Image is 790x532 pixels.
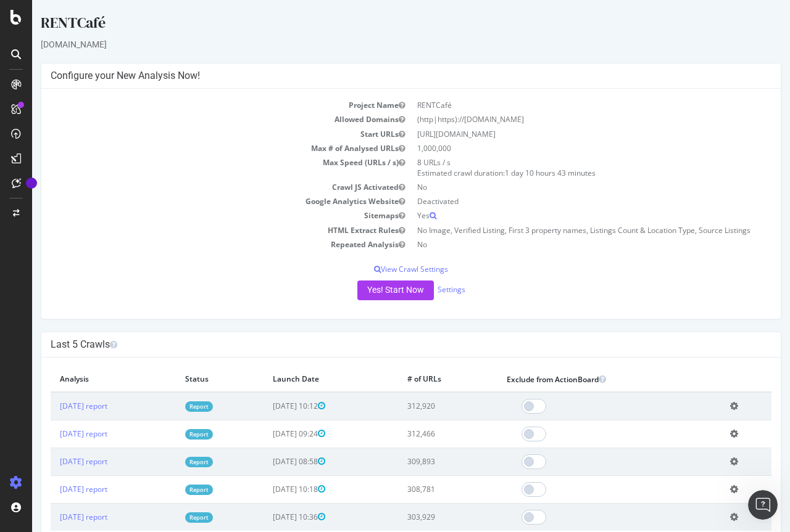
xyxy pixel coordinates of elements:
td: Start URLs [19,127,379,141]
a: [DATE] report [28,401,75,411]
td: No [379,237,739,252]
h4: Last 5 Crawls [19,338,739,351]
a: [DATE] report [28,484,75,494]
td: 312,466 [366,420,465,448]
span: 1 day 10 hours 43 minutes [473,168,563,178]
td: RENTCafé [379,98,739,112]
th: Exclude from ActionBoard [465,367,689,392]
a: Settings [405,284,433,295]
td: 8 URLs / s Estimated crawl duration: [379,155,739,180]
th: # of URLs [366,367,465,392]
td: HTML Extract Rules [19,223,379,237]
th: Status [144,367,231,392]
td: 309,893 [366,448,465,475]
span: [DATE] 10:18 [241,484,293,494]
td: No [379,180,739,194]
td: Repeated Analysis [19,237,379,252]
td: 308,781 [366,475,465,503]
td: Allowed Domains [19,112,379,126]
a: [DATE] report [28,512,75,522]
td: No Image, Verified Listing, First 3 property names, Listings Count & Location Type, Source Listings [379,223,739,237]
td: Deactivated [379,194,739,208]
a: Report [153,429,181,440]
td: Project Name [19,98,379,112]
th: Analysis [19,367,144,392]
td: Sitemaps [19,208,379,223]
span: [DATE] 10:36 [241,512,293,522]
button: Yes! Start Now [325,280,402,300]
span: [DATE] 10:12 [241,401,293,411]
a: Report [153,512,181,523]
a: Report [153,457,181,467]
td: Max # of Analysed URLs [19,141,379,155]
td: 1,000,000 [379,141,739,155]
span: [DATE] 09:24 [241,428,293,439]
a: Report [153,401,181,412]
iframe: Intercom live chat [748,490,778,520]
div: Tooltip anchor [26,178,37,189]
a: [DATE] report [28,456,75,467]
h4: Configure your New Analysis Now! [19,70,739,82]
td: Yes [379,208,739,223]
td: Crawl JS Activated [19,180,379,194]
span: [DATE] 08:58 [241,456,293,467]
td: 312,920 [366,392,465,420]
p: View Crawl Settings [19,264,739,274]
td: Max Speed (URLs / s) [19,155,379,180]
td: Google Analytics Website [19,194,379,208]
div: [DOMAIN_NAME] [9,38,749,51]
a: [DATE] report [28,428,75,439]
th: Launch Date [231,367,366,392]
div: RENTCafé [9,12,749,38]
td: (http|https)://[DOMAIN_NAME] [379,112,739,126]
td: 303,929 [366,503,465,531]
td: [URL][DOMAIN_NAME] [379,127,739,141]
a: Report [153,485,181,495]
